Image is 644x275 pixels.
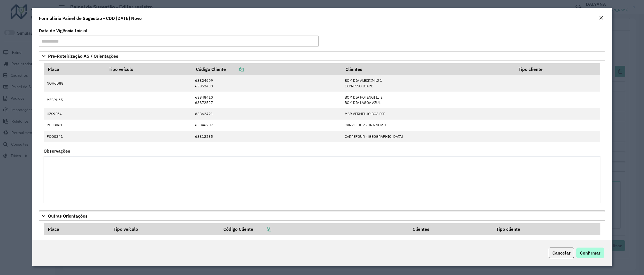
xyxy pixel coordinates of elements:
td: BOM DIA ALECRIM LJ 1 EXPRESSO IGAPO [342,75,515,92]
a: Copiar [226,66,244,72]
a: Copiar [253,226,271,232]
td: NOH6D88 [44,75,105,92]
span: Confirmar [580,250,600,256]
button: Cancelar [549,248,574,258]
div: Pre-Roteirização AS / Orientações [39,61,605,211]
th: Placa [44,223,110,235]
td: POO0341 [44,131,105,142]
td: 63848410 63872527 [192,92,342,108]
a: Pre-Roteirização AS / Orientações [39,51,605,61]
td: 63846207 [192,120,342,131]
th: Clientes [409,223,492,235]
td: MZC9H65 [44,92,105,108]
span: Outras Orientações [48,214,87,218]
th: Código Cliente [192,63,342,75]
button: Close [597,15,605,22]
th: Placa [44,63,105,75]
span: Cancelar [552,250,570,256]
td: 63862421 [192,108,342,120]
label: Data de Vigência Inicial [39,27,87,34]
td: POC8861 [44,120,105,131]
em: Fechar [599,16,603,20]
th: Tipo cliente [515,63,600,75]
th: Tipo veículo [110,223,220,235]
th: Clientes [342,63,515,75]
a: Outras Orientações [39,211,605,221]
th: Tipo veículo [105,63,192,75]
button: Confirmar [576,248,604,258]
td: 63824699 63852430 [192,75,342,92]
th: Tipo cliente [492,223,600,235]
label: Observações [44,148,70,154]
h4: Formulário Painel de Sugestão - CDD [DATE] Novo [39,15,142,22]
td: HZS9F54 [44,108,105,120]
th: Código Cliente [220,223,409,235]
td: CARREFOUR ZONA NORTE [342,120,515,131]
td: BOM DIA POTENGI LJ 2 BOM DIA LAGOA AZUL [342,92,515,108]
td: 63812235 [192,131,342,142]
span: Pre-Roteirização AS / Orientações [48,54,118,58]
td: MAR VERMELHO BOA ESP [342,108,515,120]
td: CARREFOUR - [GEOGRAPHIC_DATA] [342,131,515,142]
